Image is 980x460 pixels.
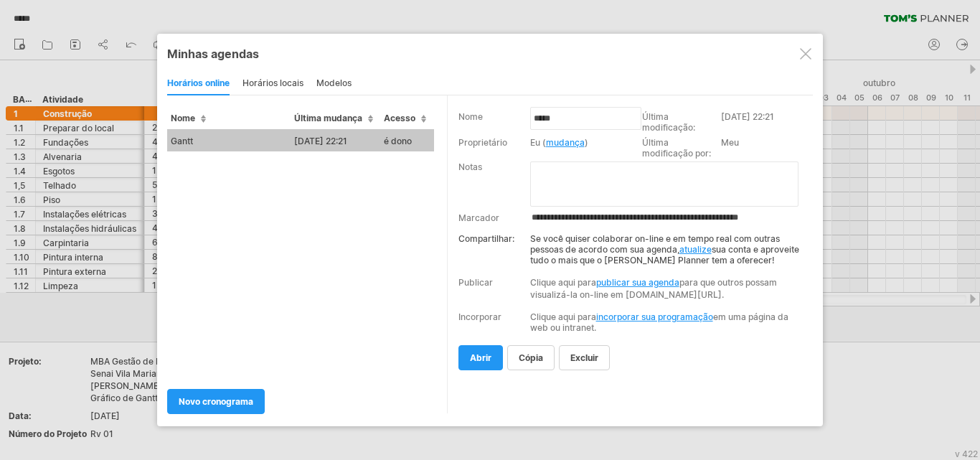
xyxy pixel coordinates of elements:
font: Notas [458,161,482,172]
font: sua conta e aproveite tudo o mais que o [PERSON_NAME] Planner tem a oferecer! [530,244,799,266]
font: é dono [384,136,412,146]
font: [DATE] 22:21 [721,111,774,122]
font: Publicar [458,277,493,288]
a: abrir [458,345,503,370]
font: Clique aqui para [530,311,596,322]
font: Marcador [458,212,499,223]
font: Clique aqui para [530,277,596,288]
font: Se você quiser colaborar on-line e em tempo real com outras pessoas de acordo com sua agenda, [530,233,780,255]
a: publicar sua agenda [596,277,679,288]
font: Acesso [384,113,415,123]
a: mudança [546,137,585,148]
font: Nome [171,113,195,123]
font: Gantt [171,136,193,146]
font: ) [585,137,588,148]
font: Proprietário [458,137,507,148]
a: atualize [679,244,712,255]
font: horários locais [242,78,303,88]
font: Compartilhar: [458,233,514,244]
font: Nome [458,111,483,122]
font: cópia [519,352,543,363]
font: Última modificação por: [642,137,711,159]
font: abrir [470,352,491,363]
a: novo cronograma [167,389,265,414]
font: Eu ( [530,137,546,148]
font: [DATE] 22:21 [294,136,347,146]
font: modelos [316,78,352,88]
font: horários online [167,78,230,88]
a: cópia [507,345,555,370]
font: Última modificação: [642,111,695,133]
font: em uma página da web ou intranet. [530,311,788,333]
font: excluir [570,352,598,363]
font: Incorporar [458,311,501,322]
a: excluir [559,345,610,370]
font: Última mudança [294,113,362,123]
font: Minhas agendas [167,47,259,61]
a: incorporar sua programação [596,311,713,322]
font: novo cronograma [179,396,253,407]
font: Meu [721,137,739,148]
